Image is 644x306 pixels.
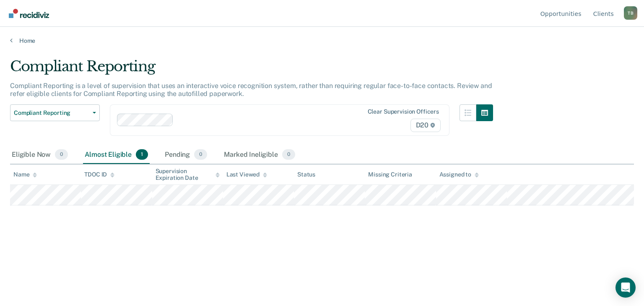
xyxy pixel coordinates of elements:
[136,149,148,160] span: 1
[156,168,220,182] div: Supervision Expiration Date
[10,104,100,121] button: Compliant Reporting
[10,37,634,44] a: Home
[84,171,114,178] div: TDOC ID
[14,109,89,117] span: Compliant Reporting
[55,149,68,160] span: 0
[282,149,295,160] span: 0
[368,108,439,115] div: Clear supervision officers
[163,146,209,164] div: Pending0
[297,171,315,178] div: Status
[83,146,150,164] div: Almost Eligible1
[439,171,479,178] div: Assigned to
[13,171,37,178] div: Name
[9,9,49,18] img: Recidiviz
[624,6,637,20] button: Profile dropdown button
[226,171,267,178] div: Last Viewed
[410,119,441,132] span: D20
[222,146,297,164] div: Marked Ineligible0
[10,146,70,164] div: Eligible Now0
[615,277,636,298] div: Open Intercom Messenger
[194,149,207,160] span: 0
[368,171,412,178] div: Missing Criteria
[624,6,637,20] div: T B
[10,58,493,82] div: Compliant Reporting
[10,82,492,98] p: Compliant Reporting is a level of supervision that uses an interactive voice recognition system, ...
